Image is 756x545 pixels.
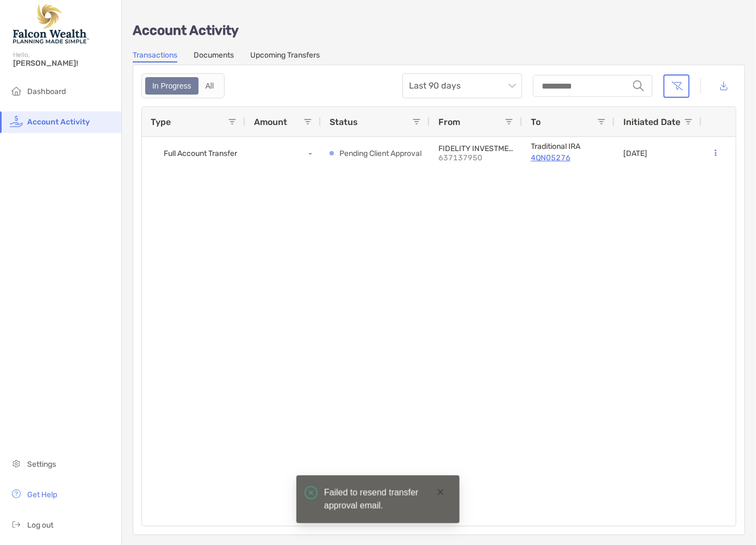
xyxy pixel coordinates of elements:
[141,73,225,98] div: segmented control
[438,153,513,162] p: 637137950
[623,117,680,127] span: Initiated Date
[330,117,358,127] span: Status
[27,117,90,127] span: Account Activity
[254,117,287,127] span: Amount
[133,51,177,62] a: Transactions
[245,137,321,170] div: -
[133,24,745,37] p: Account Activity
[146,78,197,93] div: In Progress
[633,80,644,91] img: input icon
[10,457,23,470] img: settings icon
[664,74,690,98] button: Clear filters
[164,145,237,162] span: Full Account Transfer
[27,521,53,530] span: Log out
[200,78,220,93] div: All
[10,115,23,128] img: activity icon
[250,51,320,62] a: Upcoming Transfers
[151,117,171,127] span: Type
[10,487,23,500] img: get-help icon
[438,117,460,127] span: From
[435,486,447,498] a: Close
[531,151,606,165] a: 4QN05276
[10,84,23,97] img: household icon
[27,87,66,96] span: Dashboard
[409,74,516,98] span: Last 90 days
[438,144,513,153] p: FIDELITY INVESTMENTS
[531,142,606,151] p: Traditional IRA
[13,4,89,43] img: Falcon Wealth Planning Logo
[437,488,444,496] span: close
[531,117,541,127] span: To
[324,486,457,512] div: Failed to resend transfer approval email.
[623,149,647,158] p: [DATE]
[27,490,57,499] span: Get Help
[194,51,234,62] a: Documents
[339,147,422,160] p: Pending Client Approval
[10,518,23,531] img: logout icon
[13,59,115,68] span: [PERSON_NAME]!
[27,460,56,469] span: Settings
